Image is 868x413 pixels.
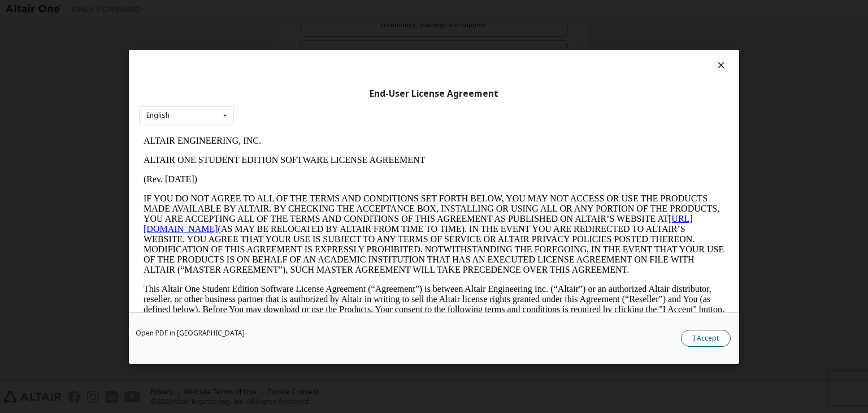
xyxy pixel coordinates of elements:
p: IF YOU DO NOT AGREE TO ALL OF THE TERMS AND CONDITIONS SET FORTH BELOW, YOU MAY NOT ACCESS OR USE... [5,62,585,144]
a: [URL][DOMAIN_NAME] [5,83,554,102]
p: ALTAIR ONE STUDENT EDITION SOFTWARE LICENSE AGREEMENT [5,24,585,34]
div: English [146,112,170,119]
p: (Rev. [DATE]) [5,43,585,53]
p: ALTAIR ENGINEERING, INC. [5,5,585,15]
button: I Accept [681,330,731,347]
a: Open PDF in [GEOGRAPHIC_DATA] [136,330,245,337]
p: This Altair One Student Edition Software License Agreement (“Agreement”) is between Altair Engine... [5,153,585,193]
div: End-User License Agreement [139,88,729,99]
